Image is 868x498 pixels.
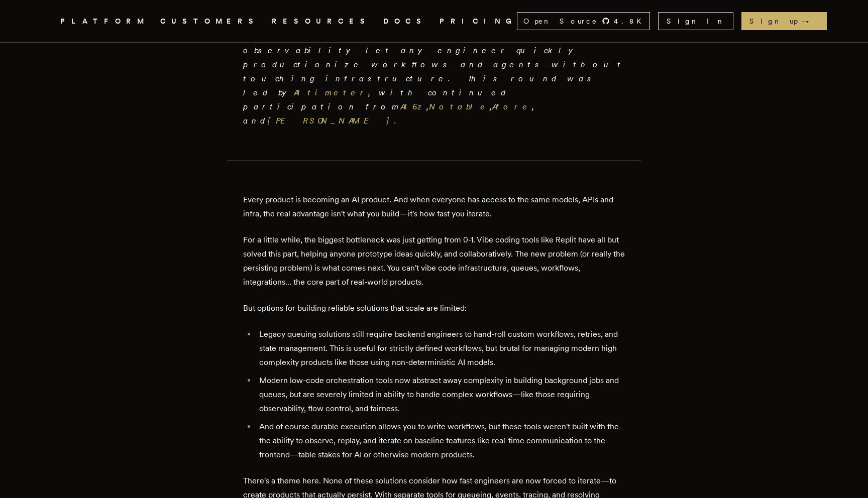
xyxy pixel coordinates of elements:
[243,301,625,315] p: But options for building reliable solutions that scale are limited:
[383,15,427,28] a: DOCS
[243,233,625,289] p: For a little while, the biggest bottleneck was just getting from 0-1. Vibe coding tools like Repl...
[294,88,368,97] a: Altimeter
[429,102,490,111] a: Notable
[492,102,532,111] a: Afore
[60,15,148,28] button: PLATFORM
[658,12,733,30] a: Sign In
[741,12,827,30] a: Sign up
[256,420,625,462] li: And of course durable execution allows you to write workflows, but these tools weren't built with...
[440,15,517,28] a: PRICING
[400,102,426,111] a: A16z
[256,374,625,416] li: Modern low-code orchestration tools now abstract away complexity in building background jobs and ...
[243,4,625,126] em: TLDR; we raised a $21M Series A to help companies ship and iterate faster. Inngest's step-functio...
[523,16,598,26] span: Open Source
[268,116,394,126] a: [PERSON_NAME]
[802,16,819,26] span: →
[614,16,647,26] span: 4.8 K
[256,327,625,369] li: Legacy queuing solutions still require backend engineers to hand-roll custom workflows, retries, ...
[160,15,260,28] a: CUSTOMERS
[243,193,625,221] p: Every product is becoming an AI product. And when everyone has access to the same models, APIs an...
[272,15,371,28] button: RESOURCES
